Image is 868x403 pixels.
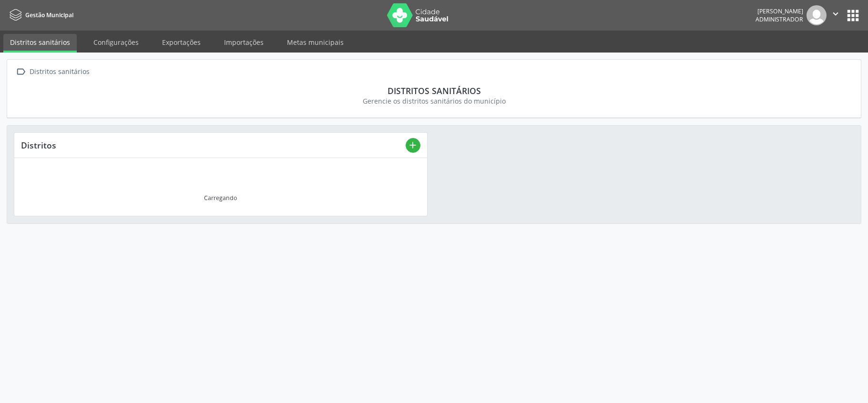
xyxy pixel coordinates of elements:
span: Administrador [756,15,803,23]
div: Gerencie os distritos sanitários do município [20,96,848,106]
i: add [408,140,418,150]
a: Exportações [155,34,207,51]
a:  Distritos sanitários [14,65,91,79]
a: Importações [217,34,270,51]
a: Distritos sanitários [3,34,77,53]
span: Gestão Municipal [25,11,73,19]
div: Distritos sanitários [20,85,848,96]
button:  [827,5,845,25]
div: [PERSON_NAME] [756,7,803,15]
a: Gestão Municipal [7,7,73,23]
i:  [830,9,841,19]
i:  [14,65,28,79]
img: img [807,5,827,25]
a: Configurações [87,34,145,51]
div: Carregando [204,194,237,202]
div: Distritos sanitários [28,65,91,79]
a: Metas municipais [280,34,350,51]
button: add [406,138,420,153]
div: Distritos [21,140,406,150]
button: apps [845,7,861,24]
